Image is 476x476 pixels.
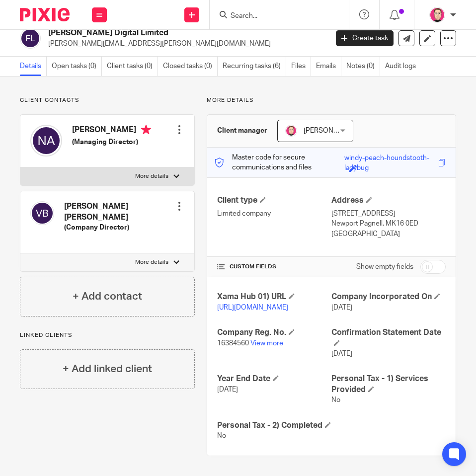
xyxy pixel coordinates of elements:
[73,289,142,304] h4: + Add contact
[250,340,283,347] a: View more
[30,125,62,157] img: svg%3E
[207,96,456,104] p: More details
[331,327,446,349] h4: Confirmation Statement Date
[331,350,352,357] span: [DATE]
[217,126,267,136] h3: Client manager
[72,125,151,137] h4: [PERSON_NAME]
[331,292,446,302] h4: Company Incorporated On
[217,386,238,393] span: [DATE]
[331,219,446,229] p: Newport Pagnell, MK16 0ED
[217,304,288,311] a: [URL][DOMAIN_NAME]
[331,374,446,395] h4: Personal Tax - 1) Services Provided
[217,374,331,384] h4: Year End Date
[331,304,352,311] span: [DATE]
[331,397,340,403] span: No
[64,201,174,223] h4: [PERSON_NAME] [PERSON_NAME]
[230,12,319,21] input: Search
[217,263,331,271] h4: CUSTOM FIELDS
[356,262,413,272] label: Show empty fields
[344,153,436,164] div: windy-peach-houndstooth-ladybug
[346,57,380,76] a: Notes (0)
[64,223,174,233] h5: (Company Director)
[20,28,41,49] img: svg%3E
[72,137,151,147] h5: (Managing Director)
[217,432,226,439] span: No
[135,258,168,266] p: More details
[135,172,168,180] p: More details
[107,57,158,76] a: Client tasks (0)
[429,7,445,23] img: Bradley%20-%20Pink.png
[215,153,345,173] p: Master code for secure communications and files
[331,229,446,239] p: [GEOGRAPHIC_DATA]
[52,57,102,76] a: Open tasks (0)
[20,96,195,104] p: Client contacts
[336,30,394,46] a: Create task
[331,209,446,219] p: [STREET_ADDRESS]
[217,195,331,206] h4: Client type
[385,57,421,76] a: Audit logs
[20,57,47,76] a: Details
[20,8,70,21] img: Pixie
[217,292,331,302] h4: Xama Hub 01) URL
[48,39,321,49] p: [PERSON_NAME][EMAIL_ADDRESS][PERSON_NAME][DOMAIN_NAME]
[217,327,331,338] h4: Company Reg. No.
[331,195,446,206] h4: Address
[217,209,331,219] p: Limited company
[217,340,249,347] span: 16384560
[63,361,152,377] h4: + Add linked client
[223,57,286,76] a: Recurring tasks (6)
[20,331,195,339] p: Linked clients
[316,57,341,76] a: Emails
[163,57,218,76] a: Closed tasks (0)
[291,57,311,76] a: Files
[141,125,151,135] i: Primary
[285,125,297,137] img: Bradley%20-%20Pink.png
[304,127,358,134] span: [PERSON_NAME]
[48,28,266,38] h2: [PERSON_NAME] Digital Limited
[30,201,54,225] img: svg%3E
[217,420,331,431] h4: Personal Tax - 2) Completed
